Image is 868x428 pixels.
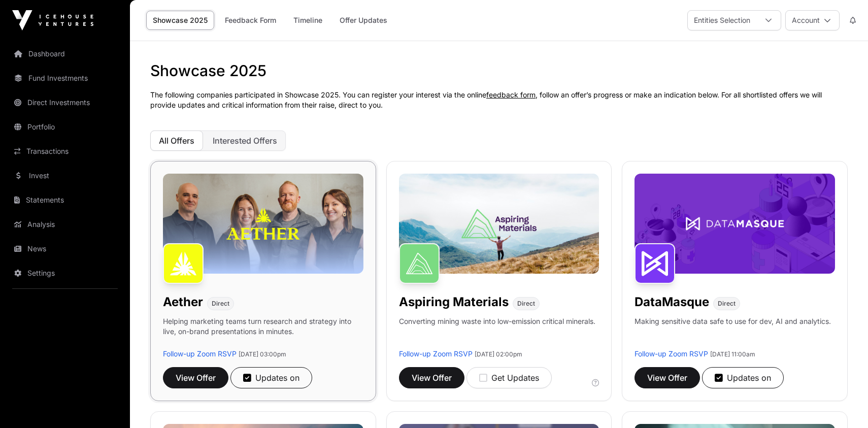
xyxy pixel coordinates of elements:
span: [DATE] 03:00pm [239,350,286,358]
p: Converting mining waste into low-emission critical minerals. [399,316,595,349]
img: Aspiring Materials [399,243,440,284]
a: Showcase 2025 [146,11,214,30]
iframe: Chat Widget [817,379,868,428]
img: Icehouse Ventures Logo [12,10,93,30]
span: [DATE] 02:00pm [475,350,522,358]
a: Follow-up Zoom RSVP [163,349,237,358]
a: News [8,238,122,260]
div: Updates on [243,372,299,384]
span: Direct [718,300,736,308]
a: Direct Investments [8,91,122,114]
a: Fund Investments [8,67,122,89]
a: Follow-up Zoom RSVP [635,349,708,358]
button: Interested Offers [204,130,286,151]
span: View Offer [647,372,687,384]
a: Settings [8,262,122,284]
h1: Aspiring Materials [399,294,509,310]
img: Aspiring-Banner.jpg [399,174,599,274]
a: feedback form [486,90,536,99]
h1: DataMasque [635,294,709,310]
button: Updates on [702,367,784,388]
a: Offer Updates [333,11,394,30]
button: View Offer [399,367,464,388]
button: Updates on [230,367,312,388]
span: All Offers [159,136,194,146]
button: Get Updates [466,367,552,388]
p: Making sensitive data safe to use for dev, AI and analytics. [635,316,831,349]
span: Interested Offers [213,136,277,146]
div: Entities Selection [688,11,756,30]
a: Portfolio [8,116,122,138]
img: DataMasque [635,243,675,284]
img: Aether-Banner.jpg [163,174,363,274]
button: All Offers [150,130,203,151]
div: Updates on [715,372,771,384]
div: Get Updates [479,372,539,384]
span: Direct [517,300,535,308]
a: Analysis [8,213,122,236]
a: Timeline [287,11,329,30]
span: Direct [212,300,229,308]
span: [DATE] 11:00am [710,350,755,358]
span: View Offer [176,372,216,384]
a: Invest [8,164,122,187]
span: View Offer [412,372,452,384]
p: The following companies participated in Showcase 2025. You can register your interest via the onl... [150,90,848,110]
button: View Offer [635,367,700,388]
button: View Offer [163,367,228,388]
h1: Aether [163,294,203,310]
a: Transactions [8,140,122,162]
a: Statements [8,189,122,211]
img: Aether [163,243,204,284]
a: Feedback Form [218,11,283,30]
a: Follow-up Zoom RSVP [399,349,473,358]
button: Account [785,10,840,30]
img: DataMasque-Banner.jpg [635,174,835,274]
p: Helping marketing teams turn research and strategy into live, on-brand presentations in minutes. [163,316,363,349]
h1: Showcase 2025 [150,61,848,80]
a: Dashboard [8,43,122,65]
